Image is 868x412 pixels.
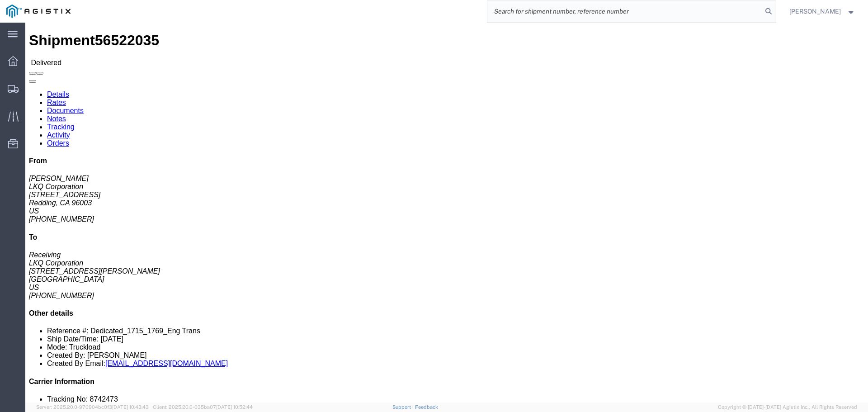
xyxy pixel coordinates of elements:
input: Search for shipment number, reference number [487,0,762,22]
a: Support [392,404,415,410]
span: [DATE] 10:52:44 [216,404,253,410]
span: Copyright © [DATE]-[DATE] Agistix Inc., All Rights Reserved [718,403,857,411]
span: Client: 2025.20.0-035ba07 [153,404,253,410]
span: [DATE] 10:43:43 [112,404,149,410]
span: Server: 2025.20.0-970904bc0f3 [36,404,149,410]
button: [PERSON_NAME] [789,6,856,17]
iframe: FS Legacy Container [25,23,868,403]
a: Feedback [415,404,438,410]
span: Douglas Harris [789,6,841,16]
img: logo [6,5,71,18]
